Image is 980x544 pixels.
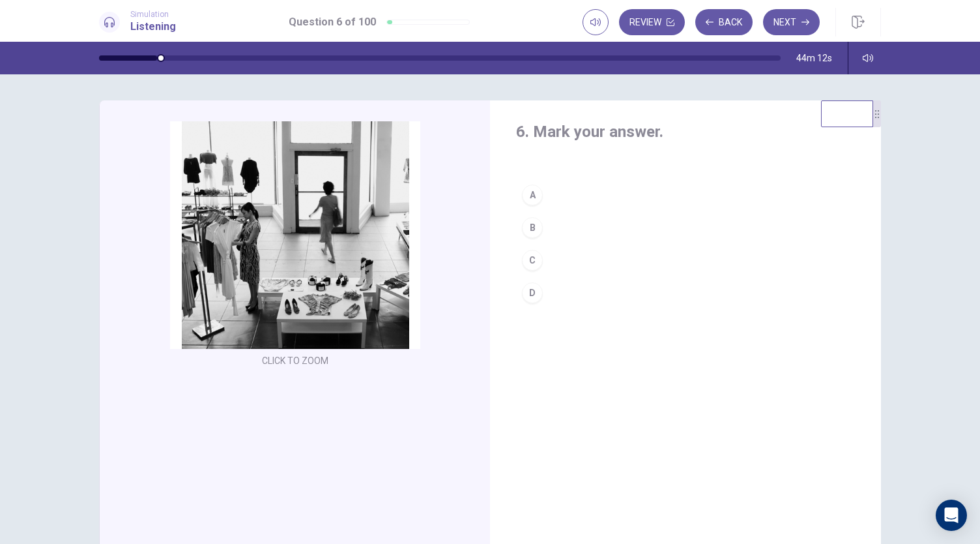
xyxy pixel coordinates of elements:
button: Next [763,9,820,35]
h1: Listening [130,19,176,35]
button: Review [619,9,685,35]
span: Simulation [130,10,176,19]
div: D [522,282,543,303]
button: C [516,244,855,277]
h1: Question 6 of 100 [289,14,376,30]
button: A [516,179,855,211]
button: Back [695,9,753,35]
button: B [516,211,855,244]
span: 44m 12s [796,53,832,63]
div: Open Intercom Messenger [936,500,967,531]
div: A [522,185,543,205]
div: C [522,250,543,271]
button: D [516,277,855,309]
div: B [522,217,543,238]
h4: 6. Mark your answer. [516,121,855,142]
